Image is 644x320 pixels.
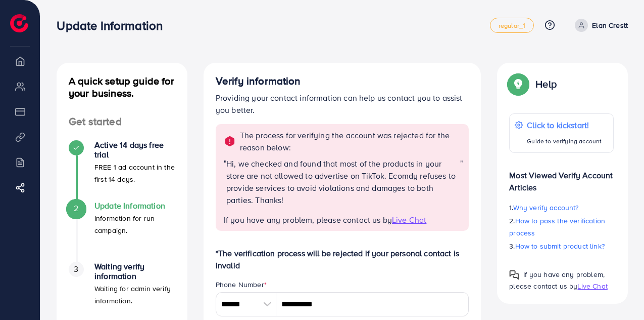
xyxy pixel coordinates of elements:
h4: Verify information [216,75,469,88]
img: logo [10,14,28,32]
p: Elan Crestt [592,19,628,31]
a: Elan Crestt [571,19,628,32]
span: 2 [74,203,78,214]
p: Providing your contact information can help us contact you to assist you better. [216,92,469,116]
li: Active 14 days free trial [57,140,187,201]
h4: Update Information [94,201,175,211]
p: The process for verifying the account was rejected for the reason below: [240,129,463,153]
span: Live Chat [392,214,426,225]
a: regular_1 [490,18,534,33]
p: Waiting for admin verify information. [94,283,175,307]
img: alert [224,135,236,147]
p: FREE 1 ad account in the first 14 days. [94,161,175,185]
h3: Update Information [57,18,171,33]
p: Information for run campaign. [94,212,175,236]
h4: Active 14 days free trial [94,140,175,159]
label: Phone Number [216,279,267,290]
h4: Get started [57,115,187,128]
p: Hi, we checked and found that most of the products in your store are not allowed to advertise on ... [226,157,460,206]
span: If you have any problem, please contact us by [224,214,392,225]
h4: Waiting verify information [94,262,175,281]
li: Update Information [57,201,187,262]
iframe: Chat [423,43,636,312]
h4: A quick setup guide for your business. [57,75,187,99]
span: " [224,157,226,214]
p: *The verification process will be rejected if your personal contact is invalid [216,247,469,271]
span: regular_1 [499,22,525,29]
span: 3 [74,263,78,275]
